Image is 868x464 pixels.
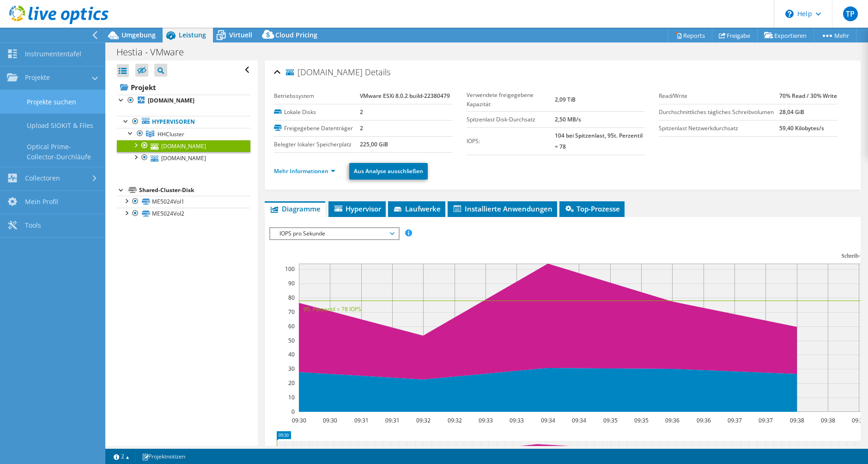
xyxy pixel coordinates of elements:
[354,416,369,424] text: 09:31
[288,279,295,287] text: 90
[779,108,804,116] b: 28,04 GiB
[510,416,524,424] text: 09:33
[452,204,552,213] span: Installierte Anwendungen
[139,185,250,196] div: Shared-Cluster-Disk
[555,96,576,103] b: 2,09 TiB
[697,416,711,424] text: 09:36
[757,28,814,42] a: Exportieren
[479,416,493,424] text: 09:33
[148,96,194,104] b: [DOMAIN_NAME]
[269,204,321,213] span: Diagramme
[790,416,804,424] text: 09:38
[107,451,136,462] a: 2
[117,128,250,140] a: HHCluster
[274,140,360,149] label: Belegter lokaler Speicherplatz
[634,416,649,424] text: 09:35
[303,305,361,313] text: 95. Perzentil = 78 IOPS
[288,294,295,301] text: 80
[665,416,680,424] text: 09:36
[659,124,779,133] label: Spitzenlast Netzwerkdurchsatz
[288,337,295,344] text: 50
[821,416,835,424] text: 09:38
[467,90,555,109] label: Verwendete freigegebene Kapazität
[555,115,581,123] b: 2,50 MB/s
[274,167,335,175] a: Mehr Informationen
[288,350,295,358] text: 40
[275,30,317,39] span: Cloud Pricing
[360,92,450,100] b: VMware ESXi 8.0.2 build-22380479
[117,196,250,208] a: ME5024Vol1
[349,163,428,180] a: Aus Analyse ausschließen
[288,322,295,330] text: 60
[285,265,295,273] text: 100
[360,140,388,148] b: 225,00 GiB
[117,208,250,220] a: ME5024Vol2
[360,108,363,116] b: 2
[323,416,337,424] text: 09:30
[360,124,363,132] b: 2
[393,204,441,213] span: Laufwerke
[117,140,250,152] a: [DOMAIN_NAME]
[659,91,779,101] label: Read/Write
[603,416,618,424] text: 09:35
[135,451,192,462] a: Projektnotizen
[274,124,360,133] label: Freigegebene Datenträger
[274,108,360,117] label: Lokale Disks
[779,92,837,100] b: 70% Read / 30% Write
[564,204,620,213] span: Top-Prozesse
[572,416,586,424] text: 09:34
[813,28,856,42] a: Mehr
[467,115,555,124] label: Spitzenlast Disk-Durchsatz
[659,108,779,117] label: Durchschnittliches tägliches Schreibvolumen
[365,66,390,78] span: Details
[229,30,252,39] span: Virtuell
[467,137,555,146] label: IOPS:
[286,68,363,77] span: [DOMAIN_NAME]
[117,95,250,107] a: [DOMAIN_NAME]
[712,28,758,42] a: Freigabe
[728,416,742,424] text: 09:37
[416,416,431,424] text: 09:32
[117,116,250,128] a: Hypervisoren
[288,308,295,316] text: 70
[288,379,295,387] text: 20
[555,132,643,151] b: 104 bei Spitzenlast, 95t. Perzentil = 78
[121,30,156,39] span: Umgebung
[843,6,858,21] span: TP
[385,416,400,424] text: 09:31
[852,416,866,424] text: 09:39
[541,416,555,424] text: 09:34
[117,80,250,95] a: Projekt
[158,130,184,138] span: HHCluster
[668,28,712,42] a: Reports
[333,204,381,213] span: Hypervisor
[448,416,462,424] text: 09:32
[759,416,773,424] text: 09:37
[291,408,295,416] text: 0
[112,47,198,57] h1: Hestia - VMware
[275,228,394,239] span: IOPS pro Sekunde
[292,416,306,424] text: 09:30
[288,393,295,401] text: 10
[274,91,360,101] label: Betriebssystem
[179,30,206,39] span: Leistung
[117,152,250,164] a: [DOMAIN_NAME]
[785,10,794,18] svg: \n
[779,124,824,132] b: 59,40 Kilobytes/s
[288,365,295,373] text: 30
